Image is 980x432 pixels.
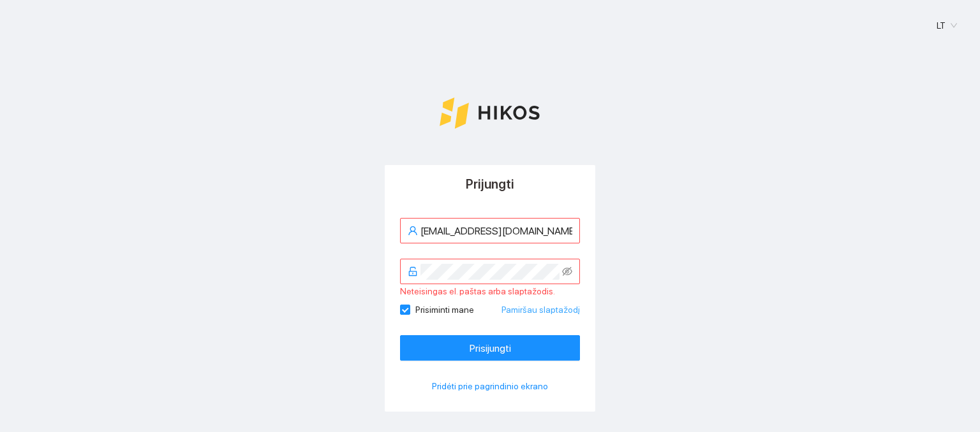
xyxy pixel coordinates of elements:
[420,223,572,239] input: El. paštas
[937,16,957,35] span: LT
[432,379,548,393] span: Pridėti prie pagrindinio ekrano
[562,266,572,277] span: eye-invisible
[410,303,479,317] span: Prisiminti mane
[466,176,514,192] span: Prijungti
[400,376,580,396] button: Pridėti prie pagrindinio ekrano
[400,335,580,361] button: Prisijungti
[408,226,418,236] span: user
[408,266,418,277] span: unlock
[470,340,511,356] span: Prisijungti
[501,303,580,317] a: Pamiršau slaptažodį
[400,284,580,298] div: Neteisingas el. paštas arba slaptažodis.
